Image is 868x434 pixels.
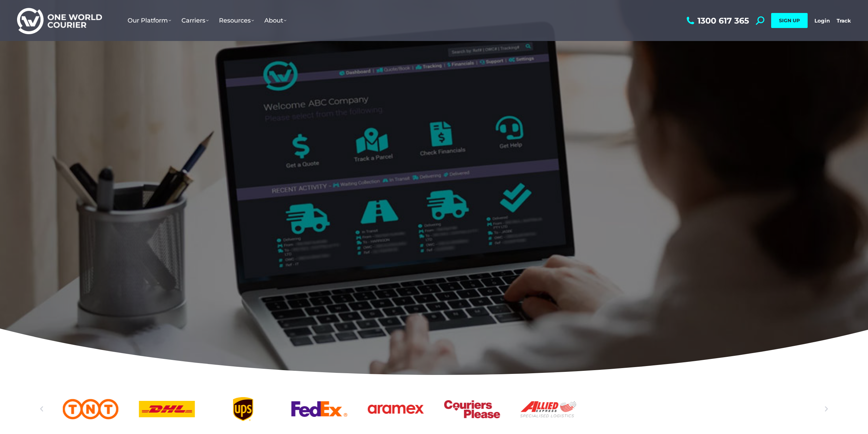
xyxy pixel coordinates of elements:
span: Our Platform [128,17,171,24]
span: SIGN UP [779,17,800,24]
div: 4 / 25 [215,397,271,421]
a: Carriers [176,10,214,31]
div: 5 / 25 [292,397,348,421]
a: TNT logo Australian freight company [63,397,119,421]
a: FedEx logo [292,397,348,421]
a: Track [837,17,851,24]
a: Northline logo [749,397,805,421]
div: 10 / 25 [673,397,729,421]
div: 9 / 25 [597,397,652,421]
a: Couriers Please logo [444,397,500,421]
a: Resources [214,10,259,31]
a: UPS logo [215,397,271,421]
a: Direct Couriers logo [597,397,652,421]
a: 1300 617 365 [685,16,749,25]
div: 7 / 25 [444,397,500,421]
a: DHl logo [139,397,195,421]
a: About [259,10,292,31]
div: 2 / 25 [63,397,119,421]
div: 8 / 25 [520,397,576,421]
span: About [264,17,286,24]
span: Resources [219,17,254,24]
div: 3 / 25 [139,397,195,421]
div: Slides [63,397,806,421]
a: Aramex_logo [368,397,424,421]
span: Carriers [181,17,209,24]
a: Our Platform [122,10,176,31]
div: 6 / 25 [368,397,424,421]
a: Login [814,17,830,24]
div: 11 / 25 [749,397,805,421]
img: One World Courier [17,7,102,34]
a: Followmont transoirt web logo [673,397,729,421]
a: Allied Express logo [520,397,576,421]
a: SIGN UP [771,13,808,28]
